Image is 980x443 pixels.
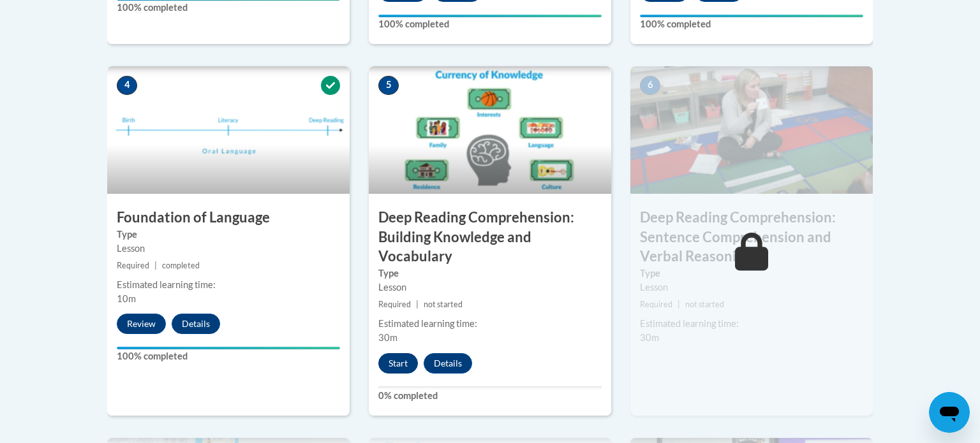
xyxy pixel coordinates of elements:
[369,208,611,266] h3: Deep Reading Comprehension: Building Knowledge and Vocabulary
[154,261,157,270] span: |
[630,66,873,194] img: Course Image
[162,261,200,270] span: completed
[416,300,419,309] span: |
[107,66,350,194] img: Course Image
[378,15,602,17] div: Your progress
[117,242,340,256] div: Lesson
[378,389,602,403] label: 0% completed
[378,280,602,294] div: Lesson
[378,353,418,374] button: Start
[117,347,340,349] div: Your progress
[378,76,399,95] span: 5
[117,76,137,95] span: 4
[640,266,863,280] label: Type
[378,332,397,343] span: 30m
[117,261,149,270] span: Required
[685,300,724,309] span: not started
[117,278,340,292] div: Estimated learning time:
[378,317,602,331] div: Estimated learning time:
[117,228,340,242] label: Type
[117,349,340,363] label: 100% completed
[378,266,602,280] label: Type
[378,17,602,31] label: 100% completed
[640,280,863,294] div: Lesson
[117,293,136,304] span: 10m
[117,1,340,15] label: 100% completed
[117,314,166,334] button: Review
[929,392,970,433] iframe: Button to launch messaging window
[369,66,611,194] img: Course Image
[107,208,350,228] h3: Foundation of Language
[424,300,463,309] span: not started
[424,353,472,374] button: Details
[640,300,672,309] span: Required
[640,332,659,343] span: 30m
[378,300,411,309] span: Required
[678,300,680,309] span: |
[640,17,863,31] label: 100% completed
[630,208,873,266] h3: Deep Reading Comprehension: Sentence Comprehension and Verbal Reasoning
[172,314,220,334] button: Details
[640,317,863,331] div: Estimated learning time:
[640,76,660,95] span: 6
[640,15,863,17] div: Your progress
